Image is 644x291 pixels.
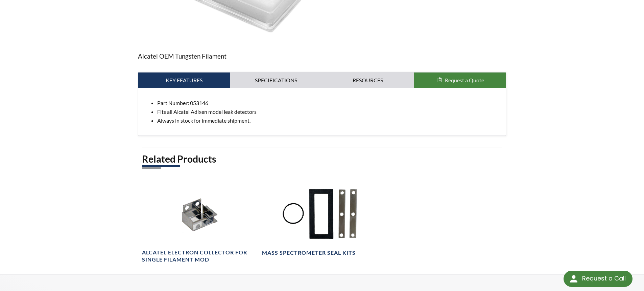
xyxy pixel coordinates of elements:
[142,249,258,263] h4: Alcatel Electron Collector for Single Filament MOD
[138,51,506,61] p: Alcatel OEM Tungsten Filament
[157,99,501,107] li: Part Number: 053146
[414,72,506,88] button: Request a Quote
[142,181,258,264] a: LMSA083485 - Single Filament Collector, angled viewAlcatel Electron Collector for Single Filament...
[322,72,414,88] a: Resources
[262,249,356,256] h4: Mass Spectrometer Seal Kits
[564,271,633,287] div: Request a Call
[445,77,484,83] span: Request a Quote
[262,181,378,257] a: LMTK0003 - Mass Spec Seal Kit, top viewMass Spectrometer Seal Kits
[157,116,501,125] li: Always in stock for immediate shipment.
[138,72,230,88] a: Key Features
[582,271,626,286] div: Request a Call
[157,107,501,116] li: Fits all Alcatel Adixen model leak detectors
[142,153,502,165] h2: Related Products
[230,72,322,88] a: Specifications
[568,273,579,284] img: round button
